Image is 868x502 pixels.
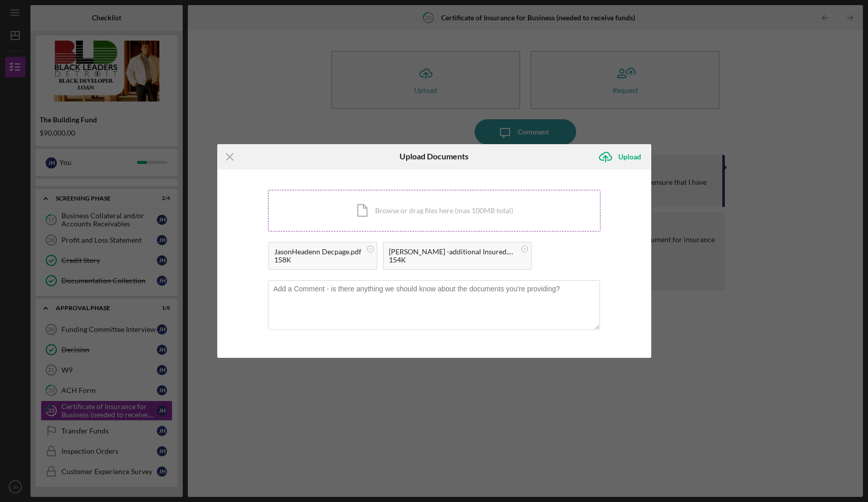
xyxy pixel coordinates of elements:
[274,248,361,256] div: JasonHeadenn Decpage.pdf
[593,147,651,167] button: Upload
[618,147,641,167] div: Upload
[274,256,361,264] div: 158K
[399,152,469,161] h6: Upload Documents
[389,256,516,264] div: 154K
[389,248,516,256] div: [PERSON_NAME] -additional Insured.pdf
